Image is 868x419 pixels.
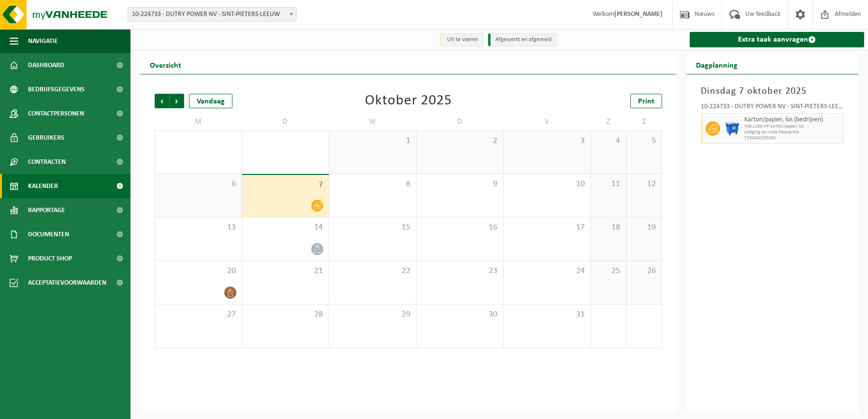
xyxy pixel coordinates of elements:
[155,113,242,130] td: M
[421,309,499,320] span: 30
[488,33,557,46] li: Afgewerkt en afgemeld
[140,55,191,74] h2: Overzicht
[596,222,621,233] span: 18
[591,113,626,130] td: Z
[334,309,411,320] span: 29
[440,33,483,46] li: Uit te voeren
[247,266,324,276] span: 21
[28,246,72,271] span: Product Shop
[28,198,65,222] span: Rapportage
[28,222,69,246] span: Documenten
[744,135,841,141] span: T250002155063
[365,94,452,108] div: Oktober 2025
[28,126,64,150] span: Gebruikers
[421,266,499,276] span: 23
[160,309,237,320] span: 27
[28,53,64,77] span: Dashboard
[690,32,865,47] a: Extra taak aanvragen
[247,222,324,233] span: 14
[508,179,586,189] span: 10
[421,222,499,233] span: 16
[630,94,662,108] a: Print
[417,113,504,130] td: D
[701,84,844,99] h3: Dinsdag 7 oktober 2025
[334,222,411,233] span: 15
[596,136,621,146] span: 4
[160,179,237,189] span: 6
[334,266,411,276] span: 22
[725,121,739,136] img: WB-1100-HPE-BE-01
[626,113,662,130] td: Z
[28,29,58,53] span: Navigatie
[189,94,232,108] div: Vandaag
[631,222,656,233] span: 19
[28,174,58,198] span: Kalender
[596,266,621,276] span: 25
[744,124,841,130] span: WB-1100-HP karton/papier, los
[596,179,621,189] span: 11
[508,266,586,276] span: 24
[155,94,169,108] span: Vorige
[744,130,841,135] span: Lediging op vaste frequentie
[686,55,747,74] h2: Dagplanning
[421,136,499,146] span: 2
[128,8,296,21] span: 10-224733 - DUTRY POWER NV - SINT-PIETERS-LEEUW
[128,7,297,22] span: 10-224733 - DUTRY POWER NV - SINT-PIETERS-LEEUW
[28,101,84,126] span: Contactpersonen
[631,179,656,189] span: 12
[247,309,324,320] span: 28
[160,222,237,233] span: 13
[631,136,656,146] span: 5
[508,309,586,320] span: 31
[508,136,586,146] span: 3
[614,11,663,18] strong: [PERSON_NAME]
[28,150,66,174] span: Contracten
[631,266,656,276] span: 26
[160,266,237,276] span: 20
[334,136,411,146] span: 1
[334,179,411,189] span: 8
[242,113,330,130] td: D
[170,94,184,108] span: Volgende
[329,113,417,130] td: W
[508,222,586,233] span: 17
[247,180,324,190] span: 7
[28,77,85,101] span: Bedrijfsgegevens
[504,113,591,130] td: V
[744,116,841,124] span: Karton/papier, los (bedrijven)
[28,271,106,295] span: Acceptatievoorwaarden
[421,179,499,189] span: 9
[701,103,844,113] div: 10-224733 - DUTRY POWER NV - SINT-PIETERS-LEEUW
[638,98,654,105] span: Print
